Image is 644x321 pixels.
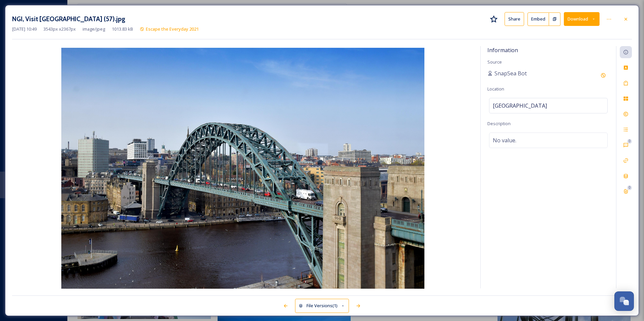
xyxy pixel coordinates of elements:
[614,291,634,311] button: Open Chat
[487,86,504,92] span: Location
[12,48,474,290] img: NGI%2C%20Visit%20England%20%2857%29.jpg
[487,59,502,65] span: Source
[43,26,76,32] span: 3543 px x 2367 px
[527,12,549,26] button: Embed
[12,14,125,24] h3: NGI, Visit [GEOGRAPHIC_DATA] (57).jpg
[487,46,518,54] span: Information
[493,136,516,144] span: No value.
[627,139,632,144] div: 0
[487,120,511,127] span: Description
[295,299,349,313] button: File Versions(1)
[146,26,199,32] span: Escape the Everyday 2021
[627,185,632,190] div: 0
[83,26,105,32] span: image/jpeg
[493,102,547,110] span: [GEOGRAPHIC_DATA]
[564,12,600,26] button: Download
[112,26,133,32] span: 1013.83 kB
[505,12,524,26] button: Share
[12,26,37,32] span: [DATE] 10:49
[494,69,527,77] span: SnapSea Bot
